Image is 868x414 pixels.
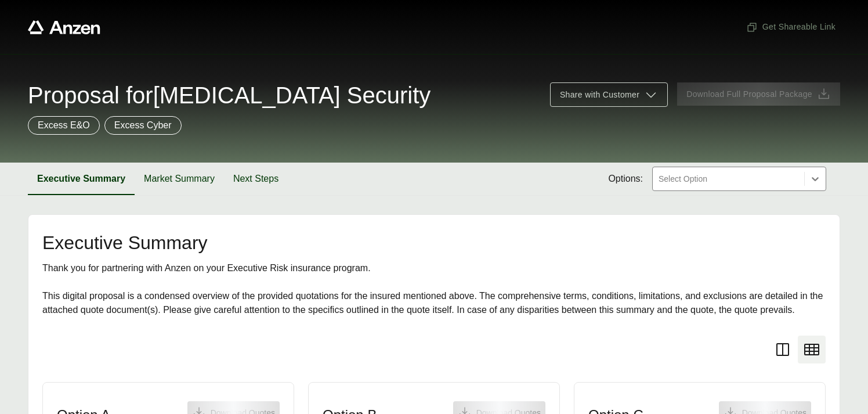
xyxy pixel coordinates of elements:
[608,172,643,186] span: Options:
[746,21,836,33] span: Get Shareable Link
[135,163,224,195] button: Market Summary
[38,118,90,132] p: Excess E&O
[114,118,172,132] p: Excess Cyber
[42,261,826,317] div: Thank you for partnering with Anzen on your Executive Risk insurance program. This digital propos...
[686,88,812,100] span: Download Full Proposal Package
[550,82,668,107] button: Share with Customer
[28,163,135,195] button: Executive Summary
[224,163,288,195] button: Next Steps
[28,84,431,107] span: Proposal for [MEDICAL_DATA] Security
[742,16,840,38] button: Get Shareable Link
[560,89,639,101] span: Share with Customer
[42,233,826,252] h2: Executive Summary
[28,20,100,34] a: Anzen website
